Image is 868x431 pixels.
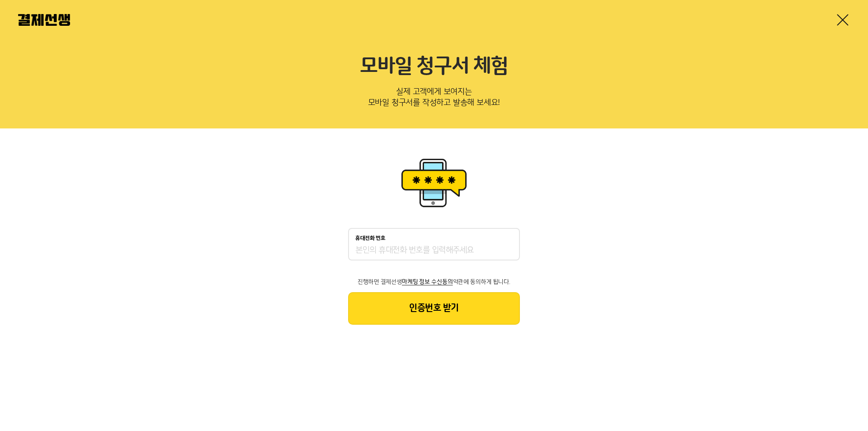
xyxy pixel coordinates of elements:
h2: 모바일 청구서 체험 [18,54,850,79]
button: 인증번호 받기 [348,292,520,325]
p: 휴대전화 번호 [355,235,386,242]
input: 휴대전화 번호 [355,245,513,256]
img: 결제선생 [18,14,70,26]
p: 실제 고객에게 보여지는 모바일 청구서를 작성하고 발송해 보세요! [18,84,850,114]
img: 휴대폰인증 이미지 [398,156,470,210]
p: 진행하면 결제선생 약관에 동의하게 됩니다. [348,279,520,285]
span: 마케팅 정보 수신동의 [402,279,453,285]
